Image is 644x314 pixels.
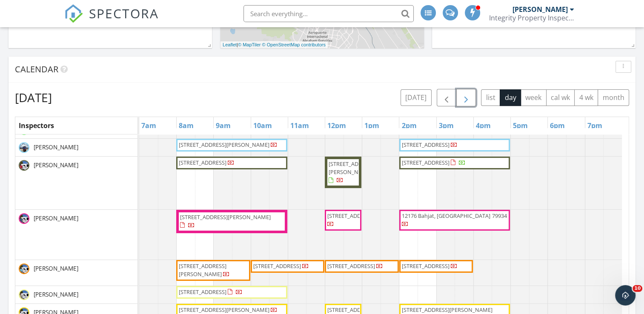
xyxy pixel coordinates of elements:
span: [PERSON_NAME] [32,161,80,169]
a: 6pm [548,119,567,132]
span: [STREET_ADDRESS][PERSON_NAME] [179,306,269,314]
h2: [DATE] [15,89,52,106]
a: 10am [251,119,274,132]
span: Calendar [15,63,58,75]
button: 4 wk [574,89,598,106]
span: [PERSON_NAME] [32,290,80,299]
a: SPECTORA [64,11,159,29]
span: [STREET_ADDRESS][PERSON_NAME] [402,306,492,314]
span: [STREET_ADDRESS] [327,306,375,314]
button: Next day [456,89,476,106]
span: SPECTORA [89,4,159,22]
span: [STREET_ADDRESS] [327,212,375,220]
button: list [481,89,500,106]
button: Previous day [437,89,457,106]
img: dsc_0559.jpg [19,289,29,300]
div: Integrity Property Inspections [489,14,574,22]
img: The Best Home Inspection Software - Spectora [64,4,83,23]
a: 4pm [474,119,493,132]
a: 2pm [399,119,418,132]
span: [STREET_ADDRESS] [253,262,301,270]
a: 8am [177,119,196,132]
span: Inspectors [19,121,54,130]
a: 3pm [437,119,456,132]
a: 12pm [325,119,348,132]
span: [STREET_ADDRESS] [402,141,449,148]
button: [DATE] [401,89,432,106]
span: [STREET_ADDRESS][PERSON_NAME] [179,262,226,278]
button: month [598,89,629,106]
span: [STREET_ADDRESS] [179,159,226,166]
iframe: Intercom live chat [615,285,635,305]
img: dsc_0555.jpg [19,213,29,224]
span: [PERSON_NAME] [32,143,80,151]
button: day [500,89,521,106]
span: [STREET_ADDRESS][PERSON_NAME] [179,141,269,148]
a: Leaflet [223,42,237,47]
a: 5pm [511,119,530,132]
a: © MapTiler [238,42,261,47]
a: 9am [214,119,233,132]
a: 7pm [585,119,604,132]
button: week [521,89,547,106]
div: | [220,41,328,49]
img: dsc_0562.jpg [19,263,29,274]
span: [STREET_ADDRESS][PERSON_NAME] [180,213,271,221]
span: [STREET_ADDRESS] [402,159,449,166]
div: [PERSON_NAME] [512,5,568,14]
span: [STREET_ADDRESS][PERSON_NAME] [329,160,376,176]
a: © OpenStreetMap contributors [262,42,326,47]
span: [PERSON_NAME] [32,264,80,273]
span: [PERSON_NAME] [32,214,80,223]
input: Search everything... [243,5,414,22]
span: 10 [633,285,642,292]
a: 11am [288,119,311,132]
span: 12176 Bahjat, [GEOGRAPHIC_DATA] 79934 [402,212,507,220]
span: [STREET_ADDRESS] [402,262,449,270]
button: cal wk [546,89,575,106]
img: ae85b62e3b0b48b18ab3712479a278d8.jpeg [19,142,29,153]
a: 7am [139,119,158,132]
span: [STREET_ADDRESS] [179,288,226,296]
img: dsc_0558.jpg [19,160,29,171]
a: 1pm [362,119,381,132]
span: [STREET_ADDRESS] [327,262,375,270]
